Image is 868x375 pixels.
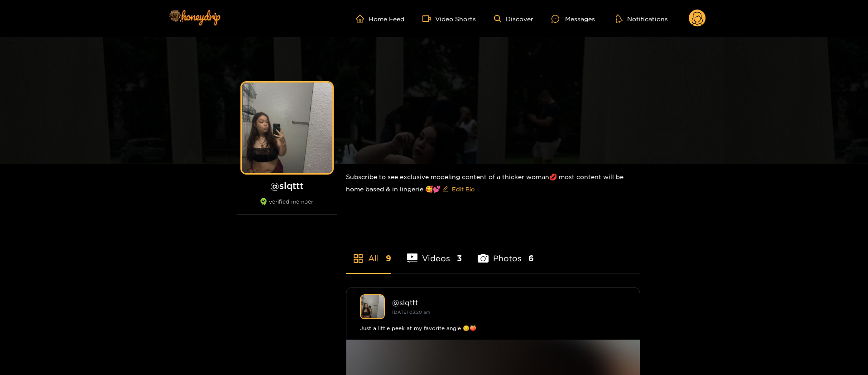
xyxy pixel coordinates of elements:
span: 3 [457,253,462,264]
img: slqttt [360,294,385,319]
span: video-camera [422,15,435,23]
a: Video Shorts [422,15,476,23]
div: @ slqttt [392,298,626,307]
span: appstore [353,253,364,264]
div: Just a little peek at my favorite angle 😏🍑 [360,324,626,333]
li: Videos [407,232,462,273]
li: All [346,232,391,273]
a: Discover [494,15,533,23]
span: 6 [528,253,534,264]
small: [DATE] 03:20 am [392,310,430,315]
span: Edit Bio [452,185,475,194]
span: home [356,15,369,23]
button: Notifications [613,14,671,23]
button: editEdit Bio [441,182,476,196]
span: 9 [386,253,391,264]
li: Photos [478,232,534,273]
div: verified member [237,198,337,215]
h1: @ slqttt [237,180,337,191]
div: Messages [551,14,595,24]
a: Home Feed [356,15,404,23]
span: edit [442,186,448,193]
div: Subscribe to see exclusive modeling content of a thicker woman💋 most content will be home based &... [346,164,640,204]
